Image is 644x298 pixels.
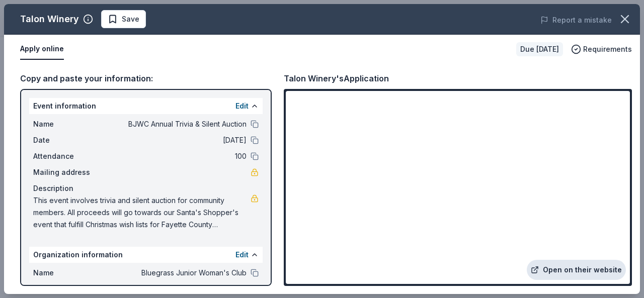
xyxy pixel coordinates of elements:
div: Event information [29,98,263,114]
button: Report a mistake [540,14,612,26]
button: Requirements [571,43,632,55]
span: BJWC Annual Trivia & Silent Auction [101,118,247,130]
span: Website [33,283,101,295]
span: Date [33,134,101,146]
span: 100 [101,150,247,162]
button: Edit [235,249,249,261]
span: Save [122,13,139,25]
button: Apply online [20,39,64,60]
span: [DATE] [101,134,247,146]
div: Talon Winery's Application [284,72,389,85]
span: Name [33,267,101,279]
button: Save [101,10,146,28]
span: Bluegrass Junior Woman's Club [101,267,247,279]
div: Copy and paste your information: [20,72,272,85]
span: This event involves trivia and silent auction for community members. All proceeds will go towards... [33,194,251,231]
button: Edit [235,100,249,112]
span: [DOMAIN_NAME] [101,283,247,295]
div: Description [33,182,259,194]
div: Due [DATE] [516,42,563,56]
a: Open on their website [527,260,626,280]
span: Mailing address [33,166,101,178]
div: Talon Winery [20,11,79,27]
span: Requirements [583,43,632,55]
span: Name [33,118,101,130]
div: Organization information [29,247,263,263]
span: Attendance [33,150,101,162]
